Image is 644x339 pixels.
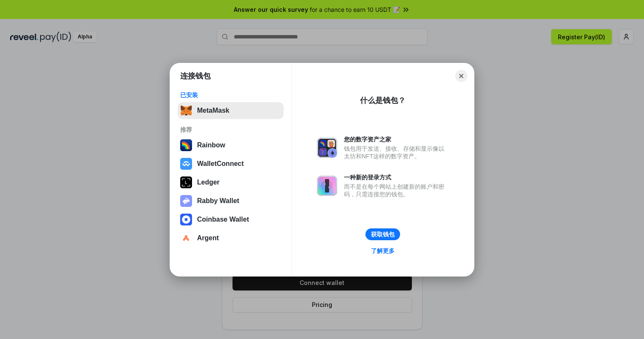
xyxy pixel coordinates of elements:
img: svg+xml,%3Csvg%20xmlns%3D%22http%3A%2F%2Fwww.w3.org%2F2000%2Fsvg%22%20width%3D%2228%22%20height%3... [180,176,192,188]
h1: 连接钱包 [180,71,211,81]
div: WalletConnect [197,160,244,168]
button: Rainbow [178,137,284,154]
img: svg+xml,%3Csvg%20xmlns%3D%22http%3A%2F%2Fwww.w3.org%2F2000%2Fsvg%22%20fill%3D%22none%22%20viewBox... [317,176,337,196]
button: WalletConnect [178,155,284,172]
div: Argent [197,234,219,242]
a: 了解更多 [366,245,400,256]
button: Argent [178,230,284,247]
img: svg+xml,%3Csvg%20fill%3D%22none%22%20height%3D%2233%22%20viewBox%3D%220%200%2035%2033%22%20width%... [180,105,192,117]
div: 而不是在每个网站上创建新的账户和密码，只需连接您的钱包。 [344,183,449,198]
div: 获取钱包 [371,231,395,238]
img: svg+xml,%3Csvg%20xmlns%3D%22http%3A%2F%2Fwww.w3.org%2F2000%2Fsvg%22%20fill%3D%22none%22%20viewBox... [317,138,337,158]
button: Close [455,70,467,82]
button: Coinbase Wallet [178,211,284,228]
div: 了解更多 [371,247,395,255]
div: MetaMask [197,107,229,114]
button: 获取钱包 [365,228,400,240]
button: MetaMask [178,102,284,119]
img: svg+xml,%3Csvg%20xmlns%3D%22http%3A%2F%2Fwww.w3.org%2F2000%2Fsvg%22%20fill%3D%22none%22%20viewBox... [180,195,192,207]
button: Ledger [178,174,284,191]
img: svg+xml,%3Csvg%20width%3D%2228%22%20height%3D%2228%22%20viewBox%3D%220%200%2028%2028%22%20fill%3D... [180,232,192,244]
div: Rabby Wallet [197,197,239,205]
button: Rabby Wallet [178,193,284,209]
div: 什么是钱包？ [360,95,406,106]
div: Rainbow [197,141,225,149]
div: 已安装 [180,91,281,99]
div: 钱包用于发送、接收、存储和显示像以太坊和NFT这样的数字资产。 [344,145,449,160]
div: Ledger [197,179,219,186]
div: 您的数字资产之家 [344,136,449,143]
img: svg+xml,%3Csvg%20width%3D%2228%22%20height%3D%2228%22%20viewBox%3D%220%200%2028%2028%22%20fill%3D... [180,214,192,225]
div: Coinbase Wallet [197,216,249,223]
img: svg+xml,%3Csvg%20width%3D%22120%22%20height%3D%22120%22%20viewBox%3D%220%200%20120%20120%22%20fil... [180,139,192,151]
img: svg+xml,%3Csvg%20width%3D%2228%22%20height%3D%2228%22%20viewBox%3D%220%200%2028%2028%22%20fill%3D... [180,158,192,170]
div: 推荐 [180,126,281,133]
div: 一种新的登录方式 [344,174,449,181]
